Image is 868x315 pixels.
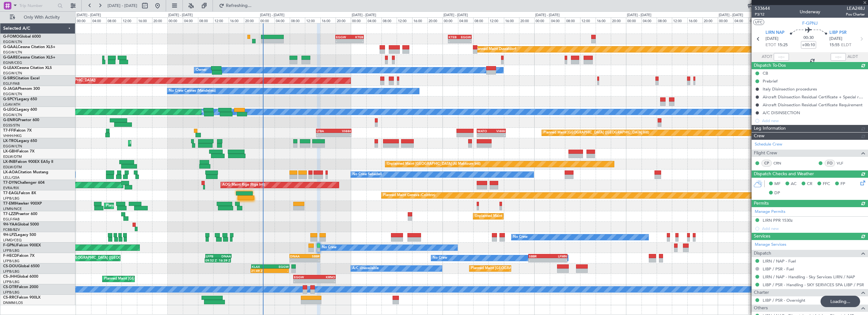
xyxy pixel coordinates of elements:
[3,108,37,112] a: G-LEGCLegacy 600
[596,17,611,23] div: 16:00
[169,86,216,96] div: No Crew Cannes (Mandelieu)
[627,13,651,18] div: [DATE] - [DATE]
[314,275,335,279] div: KRNO
[317,133,334,137] div: -
[350,35,363,39] div: KTEB
[3,118,18,122] span: G-ENRG
[550,17,565,23] div: 04:00
[76,17,91,23] div: 00:00
[251,269,270,273] div: 21:49 Z
[152,17,167,23] div: 20:00
[703,17,718,23] div: 20:00
[611,17,626,23] div: 20:00
[7,12,69,22] button: Only With Activity
[800,9,820,15] div: Underway
[270,269,288,273] div: -
[565,17,580,23] div: 08:00
[3,212,37,216] a: T7-LZZIPraetor 600
[535,13,560,18] div: [DATE] - [DATE]
[183,17,198,23] div: 04:00
[3,264,18,268] span: CS-DOU
[3,233,36,237] a: 9H-LPZLegacy 500
[3,227,20,232] a: FCBB/BZV
[3,285,38,289] a: CS-DTRFalcon 2000
[106,201,142,211] div: Planned Maint Chester
[3,259,20,263] a: LFPB/LBG
[733,17,748,23] div: 04:00
[317,129,334,133] div: LTBA
[108,3,137,9] span: [DATE] - [DATE]
[3,275,38,279] a: CS-JHHGlobal 6000
[270,265,289,269] div: EGGW
[3,97,17,101] span: G-SPCY
[3,223,17,226] span: 9H-YAA
[106,17,121,23] div: 08:00
[3,244,17,247] span: F-GPNJ
[534,17,549,23] div: 00:00
[3,165,22,170] a: EDLW/DTM
[473,17,488,23] div: 08:00
[3,129,14,133] span: T7-FFI
[334,133,351,137] div: -
[260,13,284,18] div: [DATE] - [DATE]
[3,71,22,76] a: EGGW/LTN
[206,254,219,258] div: LFPB
[3,186,19,190] a: EVRA/RIX
[244,17,259,23] div: 20:00
[387,159,480,169] div: Unplanned Maint [GEOGRAPHIC_DATA] (Al Maktoum Intl)
[3,35,19,39] span: G-FOMO
[381,17,397,23] div: 08:00
[383,191,435,200] div: Planned Maint Geneva (Cointrin)
[3,217,20,222] a: EGLF/FAB
[443,17,458,23] div: 00:00
[3,285,17,289] span: CS-DTR
[3,45,55,49] a: G-GAALCessna Citation XLS+
[19,1,56,10] input: Trip Number
[3,118,39,122] a: G-ENRGPraetor 600
[229,17,244,23] div: 16:00
[3,244,41,247] a: F-GPNJFalcon 900EX
[475,212,579,221] div: Unplanned Maint [GEOGRAPHIC_DATA] ([GEOGRAPHIC_DATA])
[205,258,218,262] div: 09:52 Z
[449,35,460,39] div: KTEB
[3,170,18,174] span: LX-AOA
[259,17,274,23] div: 00:00
[3,81,20,86] a: EGLF/FAB
[3,248,20,253] a: LFPB/LBG
[3,144,22,149] a: EGGW/LTN
[3,191,19,195] span: T7-EAGL
[3,150,17,153] span: LX-GBH
[719,13,743,18] div: [DATE] - [DATE]
[3,160,53,164] a: LX-INBFalcon 900EX EASy II
[580,17,595,23] div: 12:00
[91,17,106,23] div: 04:00
[3,202,15,206] span: T7-EMI
[16,15,67,20] span: Only With Activity
[718,17,733,23] div: 00:00
[766,36,778,42] span: [DATE]
[320,17,336,23] div: 16:00
[475,45,516,54] div: Planned Maint Dusseldorf
[226,3,252,8] span: Refreshing...
[458,17,473,23] div: 04:00
[529,258,548,262] div: -
[3,196,20,201] a: LFPB/LBG
[803,35,814,41] span: 00:30
[3,280,20,284] a: LFPB/LBG
[672,17,687,23] div: 12:00
[543,128,649,138] div: Planned Maint [GEOGRAPHIC_DATA] ([GEOGRAPHIC_DATA] Intl)
[322,243,337,252] div: No Crew
[352,264,379,273] div: A/C Unavailable
[3,181,45,185] a: T7-DYNChallenger 604
[305,254,319,258] div: SBBR
[548,258,567,262] div: -
[305,258,319,262] div: -
[3,40,22,44] a: EGGW/LTN
[460,35,471,39] div: EGGW
[3,170,48,174] a: LX-AOACitation Mustang
[3,60,22,65] a: EGNR/CEG
[847,54,858,60] span: ALDT
[841,42,851,48] span: ELDT
[3,238,22,243] a: LFMD/CEQ
[3,139,17,143] span: LX-TRO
